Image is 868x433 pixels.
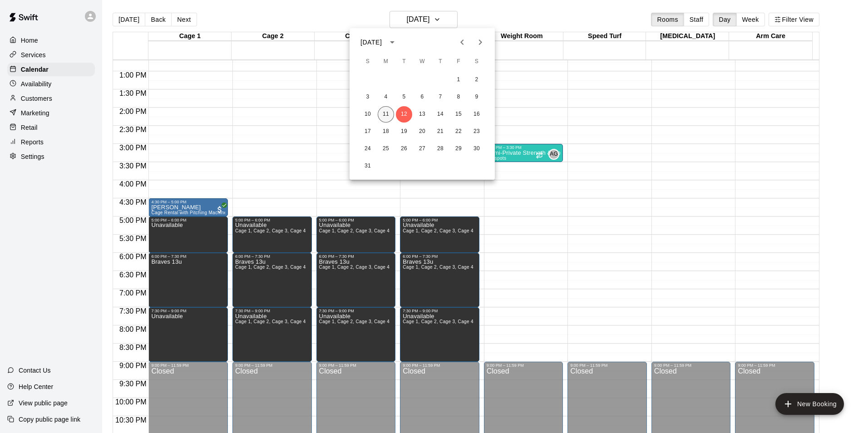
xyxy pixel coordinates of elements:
[360,53,376,71] span: Sunday
[432,89,449,105] button: 7
[469,123,485,140] button: 23
[396,106,412,123] button: 12
[378,53,394,71] span: Monday
[469,72,485,88] button: 2
[396,123,412,140] button: 19
[360,89,376,105] button: 3
[360,123,376,140] button: 17
[360,158,376,174] button: 31
[469,53,485,71] span: Saturday
[432,106,449,123] button: 14
[396,53,412,71] span: Tuesday
[396,141,412,157] button: 26
[450,123,467,140] button: 22
[450,53,467,71] span: Friday
[414,53,430,71] span: Wednesday
[360,141,376,157] button: 24
[469,141,485,157] button: 30
[414,123,430,140] button: 20
[453,33,471,51] button: Previous month
[450,89,467,105] button: 8
[450,106,467,123] button: 15
[432,53,449,71] span: Thursday
[360,38,382,47] div: [DATE]
[469,106,485,123] button: 16
[414,141,430,157] button: 27
[385,34,400,50] button: calendar view is open, switch to year view
[396,89,412,105] button: 5
[378,89,394,105] button: 4
[432,141,449,157] button: 28
[414,89,430,105] button: 6
[414,106,430,123] button: 13
[378,123,394,140] button: 18
[432,123,449,140] button: 21
[378,141,394,157] button: 25
[450,72,467,88] button: 1
[360,106,376,123] button: 10
[378,106,394,123] button: 11
[471,33,489,51] button: Next month
[450,141,467,157] button: 29
[469,89,485,105] button: 9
